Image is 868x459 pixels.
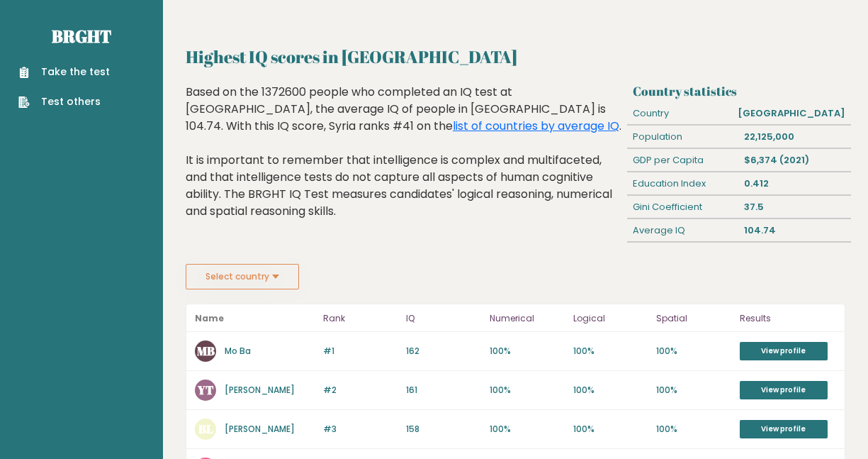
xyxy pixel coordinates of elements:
[573,423,648,436] p: 100%
[186,84,622,241] div: Based on the 1372600 people who completed an IQ test at [GEOGRAPHIC_DATA], the average IQ of peop...
[52,25,111,48] a: Brght
[197,343,215,359] text: MB
[186,44,845,70] h2: Highest IQ scores in [GEOGRAPHIC_DATA]
[573,310,648,327] p: Logical
[323,423,398,436] p: #3
[627,172,739,195] div: Education Index
[656,384,731,397] p: 100%
[733,102,851,125] div: [GEOGRAPHIC_DATA]
[739,149,851,172] div: $6,374 (2021)
[453,118,619,134] a: list of countries by average IQ
[406,384,481,397] p: 161
[573,384,648,397] p: 100%
[633,84,845,99] h3: Country statistics
[573,345,648,358] p: 100%
[197,382,214,398] text: YT
[406,345,481,358] p: 162
[323,310,398,327] p: Rank
[490,345,565,358] p: 100%
[739,219,851,242] div: 104.74
[406,423,481,436] p: 158
[406,310,481,327] p: IQ
[186,264,299,289] button: Select country
[323,384,398,397] p: #2
[740,381,828,399] a: View profile
[490,310,565,327] p: Numerical
[627,196,739,219] div: Gini Coefficient
[656,345,731,358] p: 100%
[195,312,224,324] b: Name
[627,126,739,148] div: Population
[627,149,739,172] div: GDP per Capita
[225,423,295,435] a: [PERSON_NAME]
[627,219,739,242] div: Average IQ
[490,384,565,397] p: 100%
[225,345,251,357] a: Mo Ba
[656,310,731,327] p: Spatial
[225,384,295,396] a: [PERSON_NAME]
[18,94,110,109] a: Test others
[739,196,851,219] div: 37.5
[198,421,213,437] text: BL
[656,423,731,436] p: 100%
[740,342,828,360] a: View profile
[740,310,836,327] p: Results
[323,345,398,358] p: #1
[18,65,110,79] a: Take the test
[490,423,565,436] p: 100%
[739,172,851,195] div: 0.412
[739,126,851,148] div: 22,125,000
[740,420,828,438] a: View profile
[627,102,732,125] div: Country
